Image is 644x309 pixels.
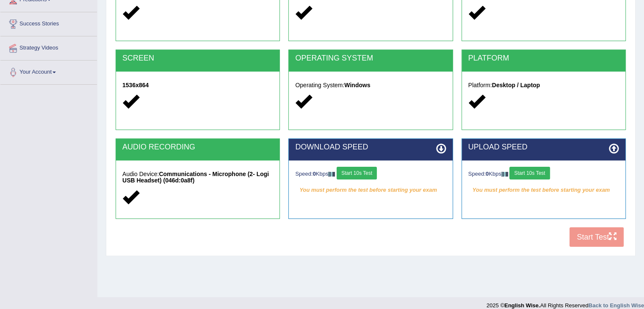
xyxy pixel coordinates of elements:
[501,172,508,177] img: ajax-loader-fb-connection.gif
[295,82,446,88] h5: Operating System:
[492,82,540,88] strong: Desktop / Laptop
[122,143,273,152] h2: AUDIO RECORDING
[468,82,619,88] h5: Platform:
[468,143,619,152] h2: UPLOAD SPEED
[0,61,97,82] a: Your Account
[337,167,377,179] button: Start 10s Test
[509,167,550,179] button: Start 10s Test
[295,184,446,196] em: You must perform the test before starting your exam
[344,82,370,88] strong: Windows
[504,302,540,309] strong: English Wise.
[468,54,619,63] h2: PLATFORM
[0,36,97,58] a: Strategy Videos
[468,184,619,196] em: You must perform the test before starting your exam
[468,167,619,182] div: Speed: Kbps
[122,171,273,184] h5: Audio Device:
[589,302,644,309] a: Back to English Wise
[122,54,273,63] h2: SCREEN
[328,172,335,177] img: ajax-loader-fb-connection.gif
[486,171,489,177] strong: 0
[295,143,446,152] h2: DOWNLOAD SPEED
[313,171,316,177] strong: 0
[0,12,97,33] a: Success Stories
[295,167,446,182] div: Speed: Kbps
[122,171,269,184] strong: Communications - Microphone (2- Logi USB Headset) (046d:0a8f)
[295,54,446,63] h2: OPERATING SYSTEM
[122,82,149,88] strong: 1536x864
